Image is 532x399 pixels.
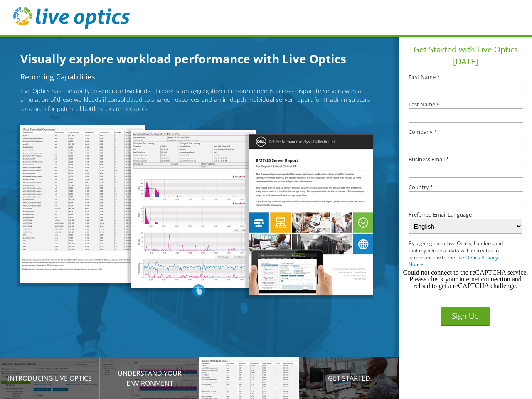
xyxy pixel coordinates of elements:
p: Live Optics has the ability to generate two kinds of reports: an aggregation of resource needs ac... [20,86,377,113]
p: Understand your environment [100,368,199,388]
a: Live Optics Privacy Notice [409,254,498,268]
label: Country * [409,185,522,190]
img: ViewHeaderThree [131,130,256,288]
button: Sign Up [441,307,490,326]
h1: Visually explore workload performance with Live Optics [20,50,386,67]
p: By signing up to Live Optics, I understand that my personal data will be treated in accordance wi... [409,240,511,268]
label: Business Email * [409,157,522,162]
label: Preferred Email Language [409,212,522,217]
label: Last Name * [409,102,522,107]
label: Company * [409,129,522,135]
p: Get Started [299,373,399,383]
img: live_optics_svg.svg [13,7,130,29]
img: ViewHeaderThree [249,134,373,295]
label: First Name * [409,74,522,80]
h1: Get Started with Live Optics [DATE] [402,44,529,68]
h2: Reporting Capabilities [20,73,377,81]
div: Could not connect to the reCAPTCHA service. Please check your internet connection and reload to g... [402,269,529,289]
img: ViewHeaderThree [20,125,145,283]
